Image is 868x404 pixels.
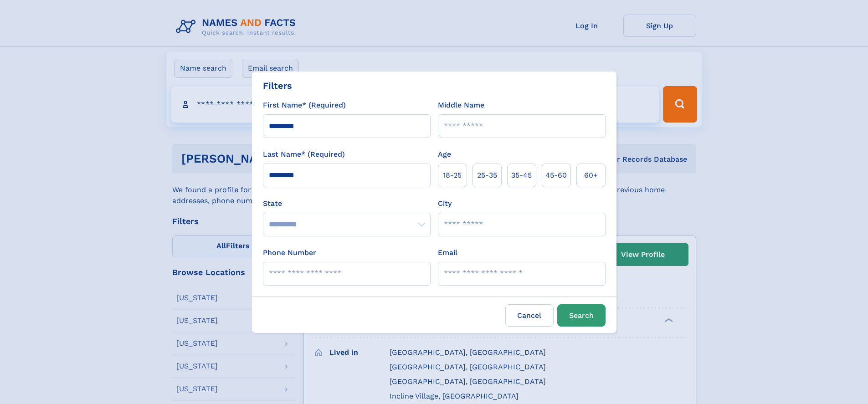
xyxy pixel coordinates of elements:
button: Search [557,304,606,327]
label: Age [438,149,451,160]
span: 60+ [584,170,598,181]
span: 25‑35 [477,170,497,181]
label: State [263,198,431,209]
label: First Name* (Required) [263,100,346,111]
label: Cancel [505,304,554,327]
span: 45‑60 [545,170,567,181]
span: 18‑25 [443,170,462,181]
label: Phone Number [263,247,316,258]
label: City [438,198,452,209]
span: 35‑45 [511,170,532,181]
label: Last Name* (Required) [263,149,345,160]
div: Filters [263,79,292,92]
label: Middle Name [438,100,484,111]
label: Email [438,247,457,258]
